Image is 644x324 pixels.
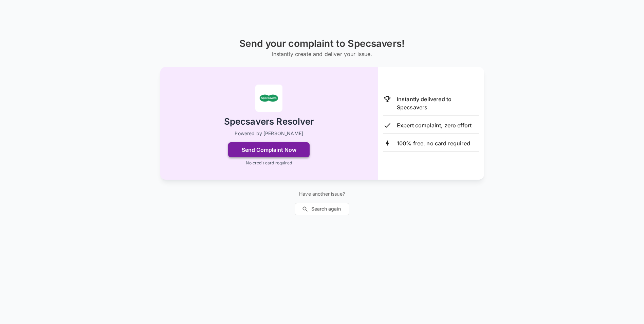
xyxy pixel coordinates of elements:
button: Send Complaint Now [228,142,310,157]
p: 100% free, no card required [397,139,470,147]
h1: Send your complaint to Specsavers! [239,38,405,49]
p: Instantly delivered to Specsavers [397,95,479,111]
p: Powered by [PERSON_NAME] [235,130,303,137]
p: Have another issue? [295,191,349,197]
h2: Specsavers Resolver [224,116,314,128]
p: No credit card required [246,160,292,166]
img: Specsavers [255,85,282,112]
button: Search again [295,203,349,215]
p: Expert complaint, zero effort [397,121,472,129]
h6: Instantly create and deliver your issue. [239,49,405,59]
